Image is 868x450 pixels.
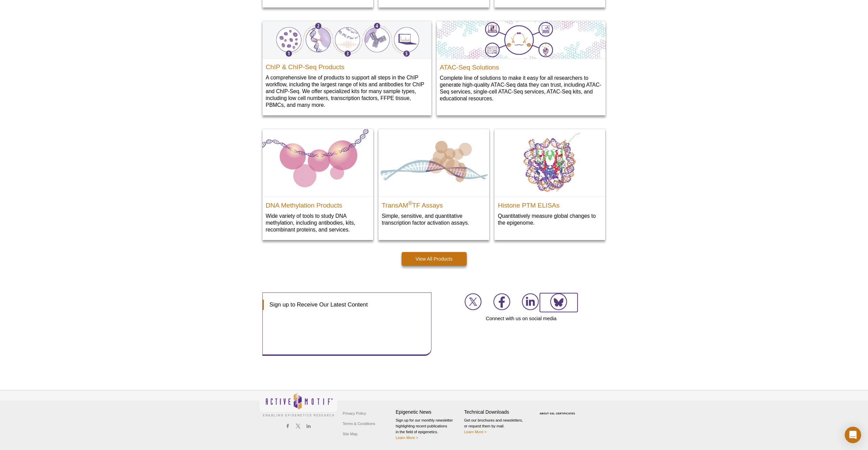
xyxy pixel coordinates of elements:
a: Privacy Policy [341,408,368,418]
h2: TransAM TF Assays [382,199,486,209]
img: Active Motif, [259,390,338,418]
p: Wide variety of tools to study DNA methylation, including antibodies, kits, recombinant proteins,... [266,212,370,233]
h4: Technical Downloads [464,409,529,415]
h4: Connect with us on social media [437,315,606,322]
img: TransAM [378,129,489,197]
a: Learn More > [464,430,487,434]
p: A comprehensive line of products to support all steps in the ChIP workflow, including the largest... [266,74,428,109]
img: Active Motif [262,21,431,58]
img: Join us on X [465,293,482,310]
h2: DNA Methylation Products [266,199,370,209]
a: View All Products [402,252,467,266]
img: ATAC-Seq Solutions [437,21,606,59]
a: Histone PTM ELISAs Histone PTM ELISAs Quantitatively measure global changes to the epigenome. [494,129,605,233]
a: ATAC-Seq Solutions ATAC-Seq Solutions Complete line of solutions to make it easy for all research... [437,21,606,109]
img: Join us on Bluesky [550,293,567,310]
a: Active Motif ChIP & ChIP-Seq Products A comprehensive line of products to support all steps in th... [262,21,431,115]
p: Quantitatively measure global changes to the epigenome. [498,212,602,226]
table: Click to Verify - This site chose Symantec SSL for secure e-commerce and confidential communicati... [533,402,584,417]
div: Open Intercom Messenger [845,427,861,443]
h3: Sign up to Receive Our Latest Content [263,300,425,310]
a: TransAM TransAM®TF Assays Simple, sensitive, and quantitative transcription factor activation ass... [378,129,489,233]
a: Site Map [341,429,359,439]
img: DNA Methylation Products & Services [262,129,373,197]
h2: Histone PTM ELISAs [498,199,602,209]
h2: ChIP & ChIP-Seq Products [266,60,428,71]
img: Join us on LinkedIn [522,293,539,310]
sup: ® [408,200,412,206]
p: Complete line of solutions to make it easy for all researchers to generate high-quality ATAC-Seq ... [440,74,602,102]
p: Simple, sensitive, and quantitative transcription factor activation assays. [382,212,486,226]
p: Get our brochures and newsletters, or request them by mail. [464,417,529,435]
img: Join us on Facebook [493,293,510,310]
a: DNA Methylation Products & Services DNA Methylation Products Wide variety of tools to study DNA m... [262,129,373,240]
a: ABOUT SSL CERTIFICATES [540,412,575,415]
a: Terms & Conditions [341,418,377,429]
a: Learn More > [396,436,418,440]
p: Sign up for our monthly newsletter highlighting recent publications in the field of epigenetics. [396,417,461,441]
h4: Epigenetic News [396,409,461,415]
img: Histone PTM ELISAs [494,129,605,197]
h2: ATAC-Seq Solutions [440,61,602,71]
